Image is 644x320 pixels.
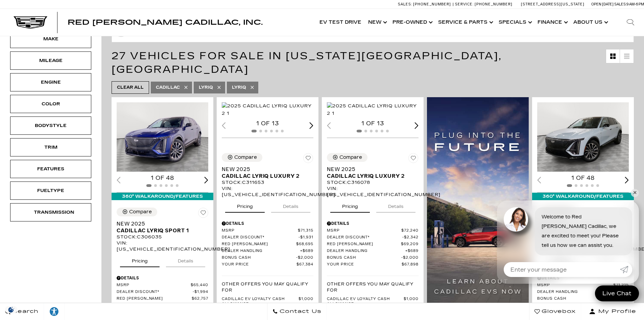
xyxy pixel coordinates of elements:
a: New [365,9,389,36]
span: Cadillac EV Loyalty Cash Allowance [327,297,404,307]
section: Click to Open Cookie Consent Modal [3,306,19,313]
div: MakeMake [10,30,91,48]
button: Compare Vehicle [222,153,262,162]
span: $72,240 [401,228,419,233]
a: Red [PERSON_NAME] $68,695 [222,242,313,247]
div: 1 of 48 [117,174,208,182]
a: Bonus Cash $2,000 [537,296,629,301]
span: Cadillac [156,83,180,92]
div: Next slide [204,177,208,183]
img: Agent profile photo [504,207,528,232]
p: Other Offers You May Qualify For [222,281,313,293]
span: LYRIQ [232,83,246,92]
span: Bonus Cash [537,296,612,301]
a: Dealer Discount* $1,994 [117,290,208,295]
button: details tab [166,252,205,267]
div: Explore your accessibility options [44,306,64,317]
span: Lyriq [199,83,213,92]
div: Next slide [414,122,419,129]
span: $62,757 [192,296,208,301]
a: Red [PERSON_NAME] Cadillac, Inc. [68,19,263,26]
a: New 2025Cadillac LYRIQ Luxury 2 [222,166,313,179]
div: FueltypeFueltype [10,182,91,200]
span: New 2025 [117,220,203,227]
button: details tab [271,198,310,213]
span: Clear All [117,83,144,92]
a: Service & Parts [435,9,495,36]
div: Next slide [309,122,313,129]
span: Red [PERSON_NAME] Cadillac, Inc. [68,18,263,26]
button: pricing tab [120,252,160,267]
span: $2,000 [296,255,313,260]
div: BodystyleBodystyle [10,116,91,135]
div: 1 / 2 [537,102,630,172]
div: 360° WalkAround/Features [532,193,634,200]
div: Color [34,100,68,108]
div: TrimTrim [10,138,91,156]
button: pricing tab [225,198,265,213]
div: Stock : C311653 [222,179,313,186]
a: MSRP $72,240 [327,228,419,233]
span: Red [PERSON_NAME] [327,242,401,247]
span: MSRP [117,283,191,288]
span: [PHONE_NUMBER] [413,2,451,6]
div: VIN: [US_VEHICLE_IDENTIFICATION_NUMBER] [327,186,419,198]
input: Enter your message [504,262,620,277]
a: [STREET_ADDRESS][US_STATE] [521,2,585,6]
div: ColorColor [10,95,91,113]
a: Live Chat [595,285,639,301]
span: $1,000 [404,297,419,307]
a: Glovebox [529,303,581,320]
a: Cadillac EV Loyalty Cash Allowance $1,000 [222,297,313,307]
img: 2025 Cadillac LYRIQ Sport 1 1 [117,102,209,172]
button: Open user profile menu [581,303,644,320]
span: Your Price [222,262,296,267]
div: Next slide [625,177,629,183]
span: $67,898 [402,262,419,267]
div: VIN: [US_VEHICLE_IDENTIFICATION_NUMBER] [117,240,208,252]
span: Dealer Handling [537,290,616,295]
span: Cadillac LYRIQ Luxury 2 [327,173,413,179]
a: Dealer Handling $689 [222,249,313,254]
div: 1 of 48 [537,174,629,182]
span: $68,695 [296,242,313,247]
span: $1,000 [299,297,313,307]
div: Compare [339,154,362,161]
a: Cadillac EV Loyalty Cash Allowance $1,000 [327,297,419,307]
span: 9 AM-6 PM [626,2,644,6]
span: Open [DATE] [591,2,614,6]
span: Red [PERSON_NAME] [117,296,192,301]
div: Welcome to Red [PERSON_NAME] Cadillac, we are excited to meet you! Please tell us how we can assi... [535,207,632,255]
span: $2,342 [402,235,419,240]
img: Cadillac Dark Logo with Cadillac White Text [14,16,47,29]
img: 2025 Cadillac LYRIQ Sport 2 1 [537,102,630,172]
span: $67,384 [296,262,313,267]
span: $65,440 [191,283,208,288]
span: Dealer Discount* [117,290,193,295]
div: 1 / 2 [222,102,314,117]
span: Dealer Discount* [222,235,299,240]
div: 1 of 13 [222,120,313,127]
span: Dealer Handling [222,249,300,254]
div: Engine [34,79,68,86]
a: MSRP $65,440 [117,283,208,288]
a: Pre-Owned [389,9,435,36]
button: details tab [376,198,415,213]
span: Search [10,307,39,316]
div: TransmissionTransmission [10,203,91,221]
span: $71,315 [298,228,313,233]
button: Save Vehicle [408,153,419,166]
button: Compare Vehicle [327,153,367,162]
a: Finance [534,9,570,36]
span: Bonus Cash [327,255,401,260]
span: Bonus Cash [222,255,296,260]
a: Dealer Handling $689 [327,249,419,254]
a: Dealer Discount* $1,931 [222,235,313,240]
div: Transmission [34,209,68,216]
span: 27 Vehicles for Sale in [US_STATE][GEOGRAPHIC_DATA], [GEOGRAPHIC_DATA] [112,50,502,76]
a: EV Test Drive [316,9,365,36]
div: 1 / 2 [117,102,209,172]
div: Make [34,35,68,43]
div: MileageMileage [10,51,91,70]
a: MSRP $71,215 [537,283,629,288]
